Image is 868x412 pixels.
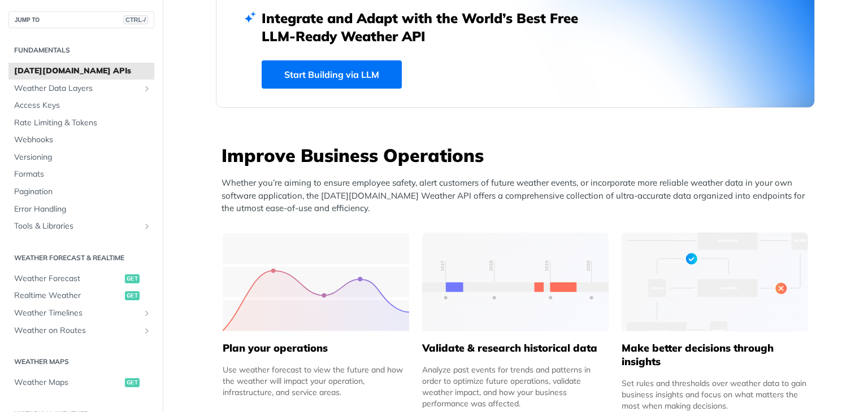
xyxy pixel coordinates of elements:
[125,291,140,300] span: get
[14,65,151,77] span: [DATE][DOMAIN_NAME] APIs
[8,45,154,55] h2: Fundamentals
[123,15,148,24] span: CTRL-/
[622,233,808,331] img: a22d113-group-496-32x.svg
[14,117,151,129] span: Rate Limiting & Tokens
[14,273,122,284] span: Weather Forecast
[8,287,154,304] a: Realtime Weatherget
[8,357,154,367] h2: Weather Maps
[8,322,154,339] a: Weather on RoutesShow subpages for Weather on Routes
[223,364,409,398] div: Use weather forecast to view the future and how the weather will impact your operation, infrastru...
[8,270,154,287] a: Weather Forecastget
[8,201,154,218] a: Error Handling
[14,290,122,301] span: Realtime Weather
[8,115,154,132] a: Rate Limiting & Tokens
[14,169,151,180] span: Formats
[422,341,609,355] h5: Validate & research historical data
[422,364,609,409] div: Analyze past events for trends and patterns in order to optimize future operations, validate weat...
[14,134,151,146] span: Webhooks
[142,84,151,93] button: Show subpages for Weather Data Layers
[8,253,154,263] h2: Weather Forecast & realtime
[622,378,808,411] div: Set rules and thresholds over weather data to gain business insights and focus on what matters th...
[125,274,140,283] span: get
[8,218,154,235] a: Tools & LibrariesShow subpages for Tools & Libraries
[223,233,409,331] img: 39565e8-group-4962x.svg
[222,177,815,215] p: Whether you’re aiming to ensure employee safety, alert customers of future weather events, or inc...
[8,166,154,183] a: Formats
[8,97,154,114] a: Access Keys
[262,60,402,89] a: Start Building via LLM
[8,374,154,391] a: Weather Mapsget
[142,326,151,335] button: Show subpages for Weather on Routes
[8,305,154,322] a: Weather TimelinesShow subpages for Weather Timelines
[14,221,140,232] span: Tools & Libraries
[8,183,154,200] a: Pagination
[14,152,151,163] span: Versioning
[14,377,122,388] span: Weather Maps
[8,63,154,80] a: [DATE][DOMAIN_NAME] APIs
[14,83,140,94] span: Weather Data Layers
[8,149,154,166] a: Versioning
[142,309,151,318] button: Show subpages for Weather Timelines
[142,222,151,231] button: Show subpages for Tools & Libraries
[14,204,151,215] span: Error Handling
[14,325,140,336] span: Weather on Routes
[262,9,595,45] h2: Integrate and Adapt with the World’s Best Free LLM-Ready Weather API
[125,378,140,387] span: get
[222,143,815,168] h3: Improve Business Operations
[8,80,154,97] a: Weather Data LayersShow subpages for Weather Data Layers
[622,341,808,369] h5: Make better decisions through insights
[223,341,409,355] h5: Plan your operations
[14,186,151,198] span: Pagination
[14,100,151,111] span: Access Keys
[422,233,609,331] img: 13d7ca0-group-496-2.svg
[8,132,154,148] a: Webhooks
[8,11,154,28] button: JUMP TOCTRL-/
[14,308,140,319] span: Weather Timelines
